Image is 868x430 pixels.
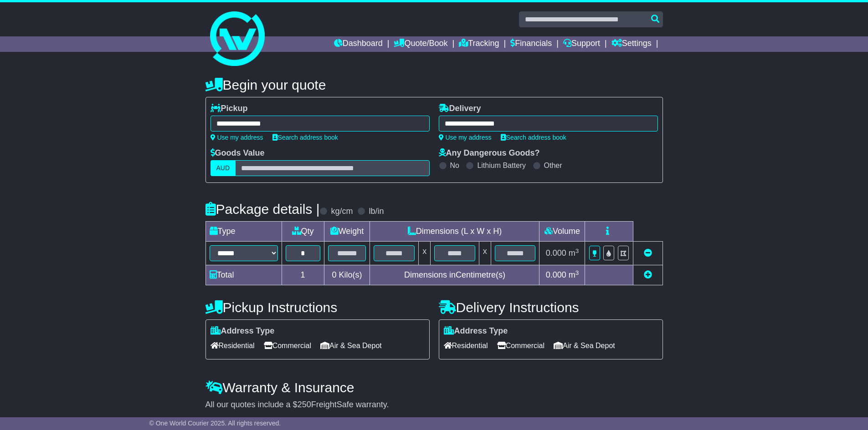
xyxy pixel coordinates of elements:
td: Volume [539,222,585,242]
sup: 3 [575,269,579,276]
h4: Warranty & Insurance [205,380,663,395]
span: 0.000 [546,270,566,279]
a: Use my address [211,134,263,141]
td: Qty [282,222,324,242]
a: Use my address [439,134,492,141]
h4: Delivery Instructions [439,300,663,315]
td: x [479,242,491,265]
label: Any Dangerous Goods? [439,148,540,158]
span: Residential [211,339,255,353]
span: Commercial [264,339,311,353]
sup: 3 [575,248,579,254]
span: © One World Courier 2025. All rights reserved. [149,420,281,427]
a: Settings [611,36,652,52]
span: Air & Sea Depot [554,339,615,353]
td: Type [205,222,282,242]
label: Other [544,161,562,170]
span: 250 [298,400,311,409]
td: Weight [324,222,370,242]
td: x [419,242,431,265]
td: Dimensions (L x W x H) [370,222,539,242]
span: Air & Sea Depot [320,339,382,353]
a: Remove this item [644,248,652,258]
h4: Pickup Instructions [205,300,430,315]
span: m [569,248,579,258]
span: 0.000 [546,248,566,258]
td: 1 [282,265,324,285]
label: Goods Value [211,148,265,158]
a: Quote/Book [394,36,447,52]
label: Address Type [211,326,275,336]
label: Delivery [439,104,481,114]
a: Dashboard [334,36,383,52]
a: Search address book [501,134,566,141]
a: Tracking [459,36,499,52]
h4: Package details | [205,202,320,217]
span: m [569,270,579,279]
a: Add new item [644,270,652,279]
span: 0 [332,270,336,279]
a: Financials [510,36,552,52]
label: Lithium Battery [477,161,526,170]
label: Pickup [211,104,248,114]
span: Commercial [497,339,544,353]
td: Kilo(s) [324,265,370,285]
label: No [450,161,459,170]
label: Address Type [444,326,508,336]
h4: Begin your quote [205,77,663,92]
label: AUD [211,160,236,176]
td: Total [205,265,282,285]
label: kg/cm [331,207,353,217]
a: Support [563,36,600,52]
a: Search address book [272,134,338,141]
span: Residential [444,339,488,353]
label: lb/in [369,207,384,217]
td: Dimensions in Centimetre(s) [370,265,539,285]
div: All our quotes include a $ FreightSafe warranty. [205,400,663,410]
